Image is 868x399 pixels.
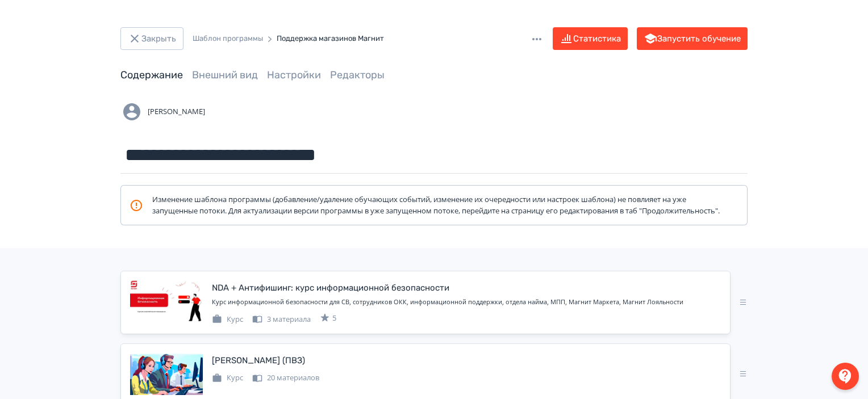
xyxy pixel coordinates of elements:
button: Статистика [553,27,628,50]
div: Курс [212,314,243,325]
a: Содержание [120,69,183,81]
div: Шаблон программы [193,33,263,44]
div: Изменение шаблона программы (добавление/удаление обучающих событий, изменение их очередности или ... [130,194,720,216]
a: Редакторы [330,69,385,81]
button: Закрыть [120,27,183,50]
div: Курс информационной безопасности для СВ, сотрудников ОКК, информационной поддержки, отдела найма,... [212,297,721,307]
div: СДО Админка (ПВЗ) [212,354,305,367]
div: NDA + Антифишинг: курс информационной безопасности [212,282,449,295]
span: 5 [332,313,336,324]
button: Запустить обучение [637,27,748,50]
span: [PERSON_NAME] [148,106,205,117]
a: Внешний вид [192,69,258,81]
a: Настройки [267,69,321,81]
div: 20 материалов [252,372,319,384]
div: 3 материала [252,314,311,325]
div: Поддержка магазинов Магнит [277,33,384,44]
div: Курс [212,372,243,384]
